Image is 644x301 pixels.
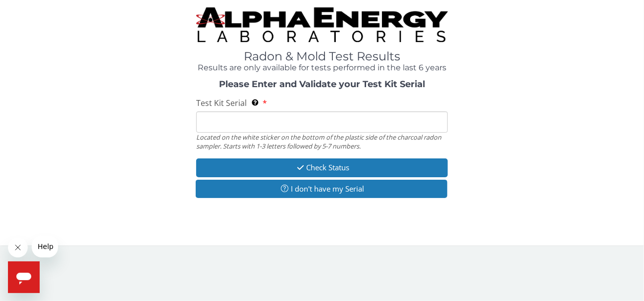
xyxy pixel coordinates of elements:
button: I don't have my Serial [196,180,447,198]
iframe: Message from company [32,236,58,257]
h4: Results are only available for tests performed in the last 6 years [196,63,448,72]
iframe: Button to launch messaging window [8,261,40,293]
img: TightCrop.jpg [196,7,448,42]
div: Located on the white sticker on the bottom of the plastic side of the charcoal radon sampler. Sta... [196,133,448,151]
strong: Please Enter and Validate your Test Kit Serial [219,79,425,90]
span: Test Kit Serial [196,98,247,108]
h1: Radon & Mold Test Results [196,50,448,63]
iframe: Close message [8,238,28,257]
button: Check Status [196,158,448,177]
